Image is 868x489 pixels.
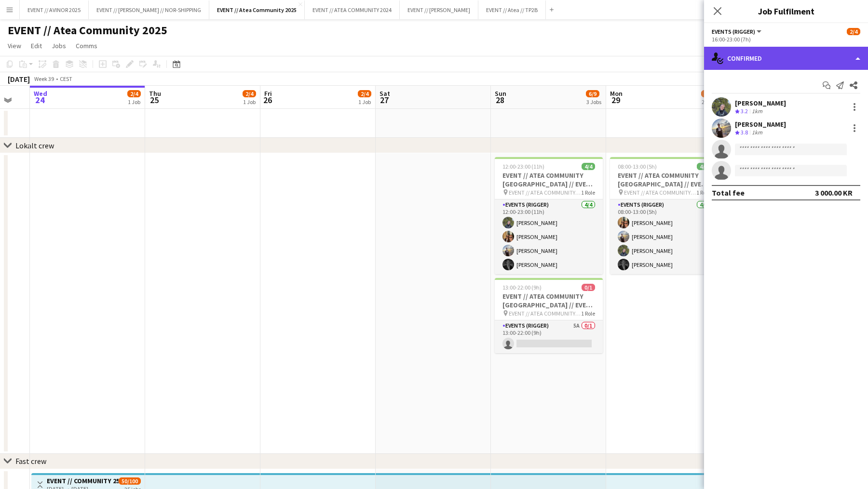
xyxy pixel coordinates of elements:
[509,189,581,196] span: EVENT // ATEA COMMUNITY [GEOGRAPHIC_DATA] // EVENT CREW
[495,320,603,353] app-card-role: Events (Rigger)5A0/113:00-22:00 (9h)
[34,89,47,98] span: Wed
[52,41,66,50] span: Jobs
[264,89,272,98] span: Fri
[263,94,272,106] span: 26
[735,99,786,107] div: [PERSON_NAME]
[702,98,717,106] div: 2 Jobs
[741,129,748,136] span: 3.8
[495,89,506,98] span: Sun
[305,0,400,19] button: EVENT // ATEA COMMUNITY 2024
[495,157,603,274] app-job-card: 12:00-23:00 (11h)4/4EVENT // ATEA COMMUNITY [GEOGRAPHIC_DATA] // EVENT CREW EVENT // ATEA COMMUNI...
[618,163,657,170] span: 08:00-13:00 (5h)
[610,89,623,98] span: Mon
[27,40,46,52] a: Edit
[243,90,256,97] span: 2/4
[400,0,478,19] button: EVENT // [PERSON_NAME]
[32,94,47,106] span: 24
[610,171,718,188] h3: EVENT // ATEA COMMUNITY [GEOGRAPHIC_DATA] // EVENT CREW
[8,74,30,84] div: [DATE]
[119,477,141,485] span: 50/100
[32,75,56,82] span: Week 39
[209,0,305,19] button: EVENT // Atea Community 2025
[15,141,54,150] div: Lokalt crew
[697,163,710,170] span: 4/4
[495,278,603,353] app-job-card: 13:00-22:00 (9h)0/1EVENT // ATEA COMMUNITY [GEOGRAPHIC_DATA] // EVENT CREW EVENT // ATEA COMMUNIT...
[735,120,786,129] div: [PERSON_NAME]
[478,0,546,19] button: EVENT // Atea // TP2B
[847,28,860,35] span: 2/4
[495,292,603,309] h3: EVENT // ATEA COMMUNITY [GEOGRAPHIC_DATA] // EVENT CREW
[358,90,371,97] span: 2/4
[48,40,70,52] a: Jobs
[4,40,25,52] a: View
[149,89,161,98] span: Thu
[696,189,710,196] span: 1 Role
[581,310,595,317] span: 1 Role
[624,189,696,196] span: EVENT // ATEA COMMUNITY [GEOGRAPHIC_DATA] // EVENT CREW
[582,284,595,291] span: 0/1
[586,98,601,106] div: 3 Jobs
[76,41,97,50] span: Comms
[495,171,603,188] h3: EVENT // ATEA COMMUNITY [GEOGRAPHIC_DATA] // EVENT CREW
[495,199,603,274] app-card-role: Events (Rigger)4/412:00-23:00 (11h)[PERSON_NAME][PERSON_NAME][PERSON_NAME][PERSON_NAME]
[712,28,755,35] span: Events (Rigger)
[750,107,764,116] div: 1km
[60,75,72,82] div: CEST
[509,310,581,317] span: EVENT // ATEA COMMUNITY [GEOGRAPHIC_DATA] // EVENT CREW LED
[493,94,506,106] span: 28
[127,90,141,97] span: 2/4
[128,98,140,106] div: 1 Job
[586,90,599,97] span: 6/9
[610,157,718,274] app-job-card: 08:00-13:00 (5h)4/4EVENT // ATEA COMMUNITY [GEOGRAPHIC_DATA] // EVENT CREW EVENT // ATEA COMMUNIT...
[712,188,745,198] div: Total fee
[378,94,390,106] span: 27
[609,94,623,106] span: 29
[20,0,89,19] button: EVENT // AVINOR 2025
[712,28,763,35] button: Events (Rigger)
[712,36,860,43] div: 16:00-23:00 (7h)
[610,199,718,274] app-card-role: Events (Rigger)4/408:00-13:00 (5h)[PERSON_NAME][PERSON_NAME][PERSON_NAME][PERSON_NAME]
[8,23,167,38] h1: EVENT // Atea Community 2025
[704,5,868,17] h3: Job Fulfilment
[243,98,256,106] div: 1 Job
[31,41,42,50] span: Edit
[72,40,101,52] a: Comms
[15,456,46,466] div: Fast crew
[358,98,371,106] div: 1 Job
[581,189,595,196] span: 1 Role
[89,0,209,19] button: EVENT // [PERSON_NAME] // NOR-SHIPPING
[582,163,595,170] span: 4/4
[815,188,853,198] div: 3 000.00 KR
[704,47,868,70] div: Confirmed
[8,41,21,50] span: View
[380,89,390,98] span: Sat
[47,476,119,485] h3: EVENT // COMMUNITY 25 // CREW LEDERE
[750,129,764,137] div: 1km
[502,163,544,170] span: 12:00-23:00 (11h)
[701,90,715,97] span: 6/8
[502,284,542,291] span: 13:00-22:00 (9h)
[741,107,748,115] span: 3.2
[148,94,161,106] span: 25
